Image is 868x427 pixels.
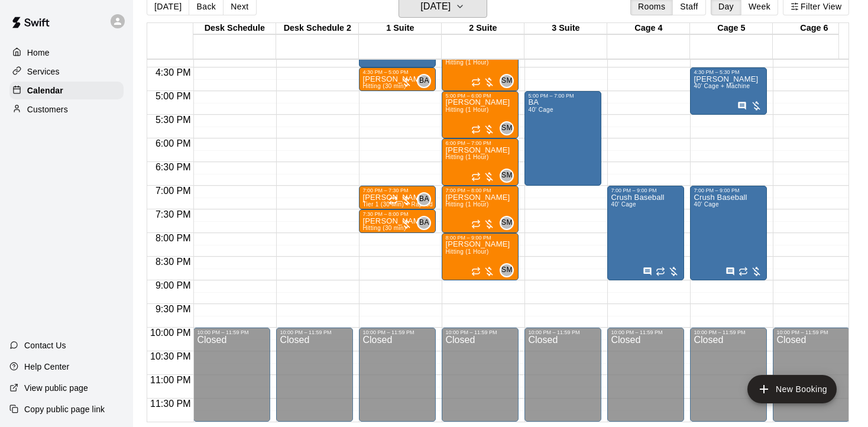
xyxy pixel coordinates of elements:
span: Hitting (30 min) [362,225,406,231]
p: Contact Us [24,339,66,351]
span: Recurring event [656,267,665,276]
div: 7:00 PM – 8:00 PM [445,187,515,193]
span: 10:00 PM [147,328,193,338]
span: 8:30 PM [153,257,194,267]
span: 7:30 PM [153,209,194,219]
a: Home [9,44,124,62]
div: 10:00 PM – 11:59 PM: Closed [524,328,601,422]
div: Closed [280,335,349,426]
div: 6:00 PM – 7:00 PM: Hank Hallam [442,138,519,186]
div: Brian Anderson [417,74,431,88]
span: 9:30 PM [153,304,194,314]
div: Closed [445,335,515,426]
button: add [747,375,837,403]
div: 7:00 PM – 8:00 PM: Hitting (1 Hour) [442,186,519,233]
span: Steve Malvagna [504,263,514,277]
span: 40' Cage [694,201,718,208]
div: Closed [528,335,598,426]
span: Brian Anderson [422,216,431,230]
div: 4:30 PM – 5:30 PM: 40’ Cage + Machine [690,67,767,115]
div: 8:00 PM – 9:00 PM [445,235,515,241]
div: 10:00 PM – 11:59 PM: Closed [607,328,684,422]
span: 11:30 PM [147,399,193,409]
span: 6:30 PM [153,162,194,172]
div: 7:00 PM – 9:00 PM [611,187,681,193]
div: Cage 6 [773,23,856,34]
span: SM [501,217,513,229]
div: 10:00 PM – 11:59 PM [528,329,598,335]
svg: Has notes [643,267,652,276]
div: 7:00 PM – 7:30 PM: Tier 1 (30 Min) + Rapsodo [359,186,436,209]
div: Closed [611,335,681,426]
div: Steve Malvagna [500,216,514,230]
div: Closed [197,335,267,426]
p: View public page [24,382,88,394]
div: Desk Schedule 2 [276,23,359,34]
span: 4:30 PM [153,67,194,77]
div: 7:30 PM – 8:00 PM: Hitting (30 min) [359,209,436,233]
span: Hitting (1 Hour) [445,59,488,66]
span: 40' Cage [528,106,553,113]
div: Closed [694,335,763,426]
a: Calendar [9,82,124,99]
span: Hitting (1 Hour) [445,106,488,113]
span: 11:00 PM [147,375,193,385]
div: 4:00 PM – 5:00 PM: Jax Miller [442,44,519,91]
div: Steve Malvagna [500,74,514,88]
span: Steve Malvagna [504,121,514,135]
span: SM [501,122,513,134]
span: Recurring event [471,267,481,276]
span: Hitting (1 Hour) [445,154,488,160]
span: BA [419,193,429,205]
span: Hitting (1 Hour) [445,201,488,208]
span: Recurring event [388,196,398,205]
div: 5:00 PM – 6:00 PM [445,93,515,99]
div: 10:00 PM – 11:59 PM [197,329,267,335]
div: Steve Malvagna [500,169,514,183]
div: 10:00 PM – 11:59 PM: Closed [359,328,436,422]
p: Home [27,47,50,59]
div: 10:00 PM – 11:59 PM [445,329,515,335]
div: 7:00 PM – 7:30 PM [362,187,432,193]
div: 6:00 PM – 7:00 PM [445,140,515,146]
span: 40' Cage [611,201,636,208]
span: BA [419,217,429,229]
span: Steve Malvagna [504,74,514,88]
div: 8:00 PM – 9:00 PM: Hailey Cordero [442,233,519,280]
div: 10:00 PM – 11:59 PM [611,329,681,335]
div: 7:00 PM – 9:00 PM: Crush Baseball [607,186,684,280]
div: 2 Suite [442,23,524,34]
span: Recurring event [739,267,748,276]
div: Brian Anderson [417,192,431,206]
svg: Has notes [737,101,747,111]
div: 10:00 PM – 11:59 PM [362,329,432,335]
svg: Has notes [726,267,735,276]
div: Desk Schedule [193,23,276,34]
span: 6:00 PM [153,138,194,148]
span: 8:00 PM [153,233,194,243]
span: Recurring event [471,125,481,134]
div: 10:00 PM – 11:59 PM [694,329,763,335]
span: 7:00 PM [153,186,194,196]
div: 10:00 PM – 11:59 PM [776,329,846,335]
p: Calendar [27,85,63,96]
div: 7:00 PM – 9:00 PM: Crush Baseball [690,186,767,280]
span: 5:00 PM [153,91,194,101]
span: SM [501,264,513,276]
div: Cage 5 [690,23,773,34]
div: 10:00 PM – 11:59 PM: Closed [690,328,767,422]
span: Steve Malvagna [504,169,514,183]
span: 5:30 PM [153,115,194,125]
span: BA [419,75,429,87]
div: Steve Malvagna [500,263,514,277]
span: Recurring event [471,219,481,229]
div: 1 Suite [359,23,442,34]
a: Services [9,63,124,80]
p: Services [27,66,60,77]
a: Customers [9,101,124,118]
div: 3 Suite [524,23,607,34]
span: 9:00 PM [153,280,194,290]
